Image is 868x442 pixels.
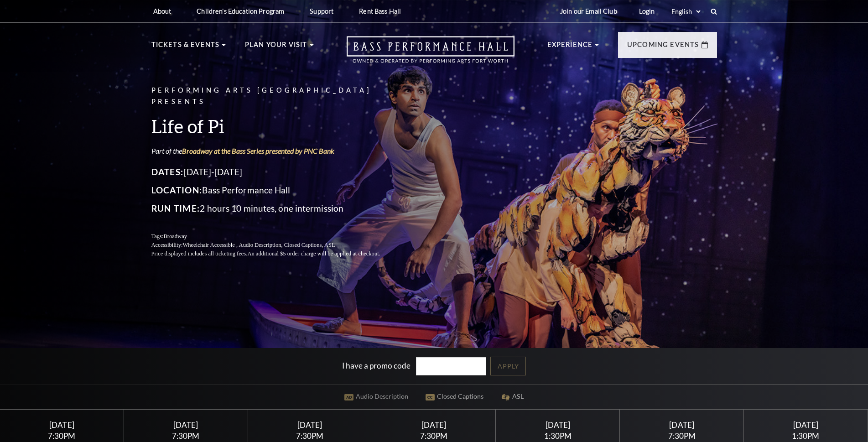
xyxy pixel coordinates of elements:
p: Bass Performance Hall [151,183,402,198]
span: Wheelchair Accessible , Audio Description, Closed Captions, ASL [182,242,335,248]
p: Plan Your Visit [245,39,307,56]
select: Select: [670,7,702,16]
p: Price displayed includes all ticketing fees. [151,250,402,258]
p: Rent Bass Hall [359,7,401,15]
label: I have a promo code [342,360,411,370]
div: [DATE] [507,420,608,430]
div: 7:30PM [135,432,237,440]
p: Experience [547,39,593,56]
p: Support [310,7,333,15]
span: Broadway [163,233,187,239]
p: Part of the [151,146,402,156]
div: [DATE] [631,420,733,430]
p: 2 hours 10 minutes, one intermission [151,201,402,216]
div: [DATE] [11,420,113,430]
div: [DATE] [755,420,857,430]
span: Location: [151,185,203,195]
div: [DATE] [259,420,360,430]
div: 7:30PM [631,432,733,440]
div: 1:30PM [507,432,608,440]
p: Accessibility: [151,241,402,250]
p: [DATE]-[DATE] [151,165,402,179]
p: Tags: [151,232,402,241]
p: Tickets & Events [151,39,220,56]
p: About [153,7,172,15]
p: Children's Education Program [197,7,284,15]
p: Performing Arts [GEOGRAPHIC_DATA] Presents [151,85,402,108]
span: Dates: [151,166,184,177]
div: 1:30PM [755,432,857,440]
a: Broadway at the Bass Series presented by PNC Bank [182,146,334,155]
div: 7:30PM [11,432,113,440]
h3: Life of Pi [151,114,402,138]
span: An additional $5 order charge will be applied at checkout. [247,250,380,257]
div: [DATE] [135,420,237,430]
div: 7:30PM [259,432,360,440]
span: Run Time: [151,203,200,213]
div: [DATE] [383,420,484,430]
p: Upcoming Events [627,39,699,56]
div: 7:30PM [383,432,484,440]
